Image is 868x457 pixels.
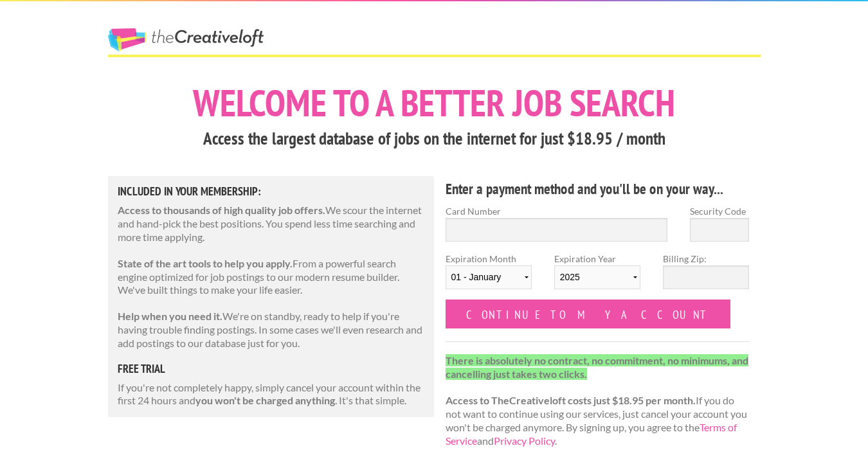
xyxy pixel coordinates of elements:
[446,421,737,447] a: Terms of Service
[118,204,325,216] strong: Access to thousands of high quality job offers.
[446,252,532,300] label: Expiration Month
[446,394,696,406] strong: Access to TheCreativeloft costs just $18.95 per month.
[446,354,750,448] p: If you do not want to continue using our services, just cancel your account you won't be charged ...
[446,300,731,328] input: Continue to my account
[108,127,761,151] h3: Access the largest database of jobs on the internet for just $18.95 / month
[690,204,749,218] label: Security Code
[118,204,425,244] p: We scour the internet and hand-pick the best positions. You spend less time searching and more ti...
[663,252,749,265] label: Billing Zip:
[118,363,425,375] h5: free trial
[554,252,640,300] label: Expiration Year
[446,204,668,218] label: Card Number
[118,310,425,350] p: We're on standby, ready to help if you're having trouble finding postings. In some cases we'll ev...
[446,179,750,199] h4: Enter a payment method and you'll be on your way...
[108,28,264,51] a: The Creative Loft
[108,84,761,121] h1: Welcome to a better job search
[118,257,425,297] p: From a powerful search engine optimized for job postings to our modern resume builder. We've buil...
[118,257,293,269] strong: State of the art tools to help you apply.
[446,354,748,380] strong: There is absolutely no contract, no commitment, no minimums, and cancelling just takes two clicks.
[494,435,555,447] a: Privacy Policy
[118,381,425,408] p: If you're not completely happy, simply cancel your account within the first 24 hours and . It's t...
[446,265,532,289] select: Expiration Month
[554,265,640,289] select: Expiration Year
[118,186,425,197] h5: Included in Your Membership:
[118,310,222,322] strong: Help when you need it.
[195,394,335,406] strong: you won't be charged anything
